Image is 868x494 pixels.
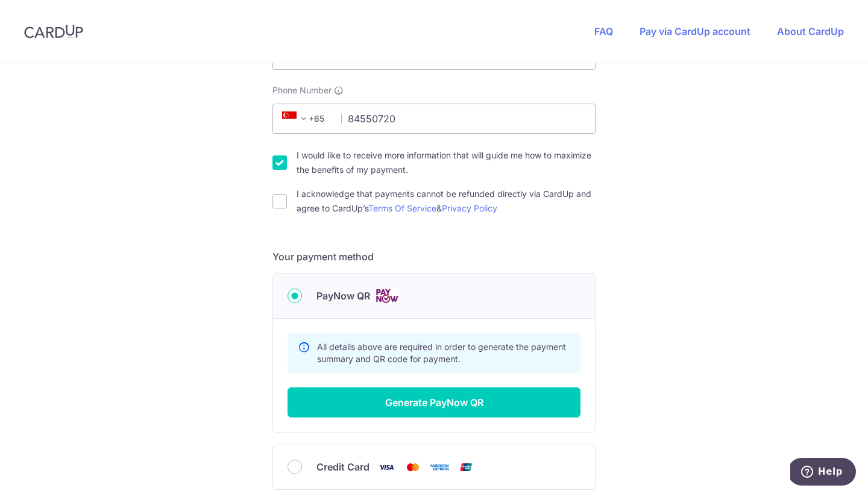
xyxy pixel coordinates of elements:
h5: Your payment method [272,249,596,264]
div: PayNow QR Cards logo [288,289,580,304]
img: Visa [374,460,398,475]
span: All details above are required in order to generate the payment summary and QR code for payment. [317,342,566,364]
div: Credit Card Visa Mastercard American Express Union Pay [288,460,580,475]
label: I would like to receive more information that will guide me how to maximize the benefits of my pa... [297,148,596,177]
a: Privacy Policy [442,203,497,213]
a: FAQ [594,25,613,37]
a: Terms Of Service [368,203,436,213]
img: Union Pay [454,460,478,475]
img: American Express [427,460,451,475]
button: Generate PayNow QR [288,387,580,417]
img: Mastercard [401,460,425,475]
iframe: Opens a widget where you can find more information [790,458,856,488]
a: About CardUp [777,25,844,37]
img: Cards logo [375,289,399,304]
img: CardUp [24,24,83,39]
span: PayNow QR [316,289,370,303]
label: I acknowledge that payments cannot be refunded directly via CardUp and agree to CardUp’s & [297,187,596,216]
span: Phone Number [272,84,332,96]
span: Credit Card [316,460,370,474]
span: +65 [282,111,311,126]
a: Pay via CardUp account [640,25,750,37]
span: +65 [278,111,333,126]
